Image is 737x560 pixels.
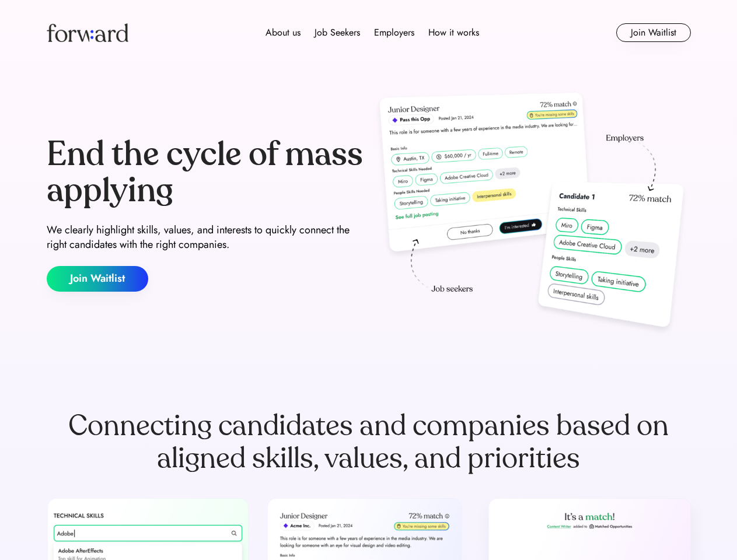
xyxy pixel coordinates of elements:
img: hero-image.png [373,89,691,339]
div: Connecting candidates and companies based on aligned skills, values, and priorities [47,409,691,475]
div: Job Seekers [315,26,360,40]
div: How it works [428,26,479,40]
img: Forward logo [47,23,128,42]
button: Join Waitlist [47,266,148,292]
div: About us [266,26,301,40]
div: We clearly highlight skills, values, and interests to quickly connect the right candidates with t... [47,223,364,252]
div: End the cycle of mass applying [47,136,364,208]
div: Employers [374,26,414,40]
button: Join Waitlist [616,23,691,42]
